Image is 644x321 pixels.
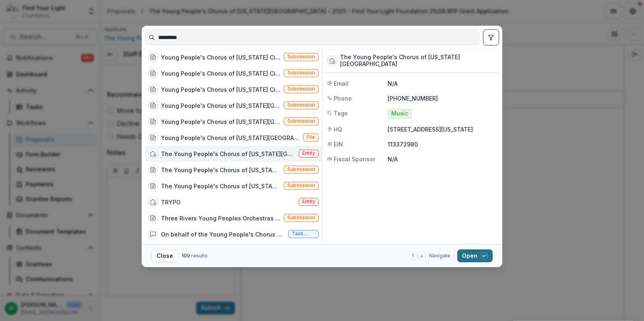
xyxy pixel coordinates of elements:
div: The Young People's Chorus of [US_STATE][GEOGRAPHIC_DATA] [161,150,295,158]
span: 100 [182,253,190,259]
span: EIN [334,140,343,148]
button: Open [457,249,493,262]
span: File [307,134,315,140]
div: Young People's Chorus of [US_STATE][GEOGRAPHIC_DATA], 23 Grant Report.docx [161,134,300,142]
span: Submission [287,167,315,172]
div: TRYPO [161,198,181,206]
p: 113372980 [388,140,497,148]
div: Three Rivers Young Peoples Orchestras - 2024 - FYL General Grant Application [161,214,281,222]
div: Young People's Chorus of [US_STATE] City, Inc.-2022 [161,69,281,78]
span: Submission [287,86,315,92]
span: HQ [334,125,342,134]
span: Submission [287,102,315,108]
span: Submission [287,118,315,124]
span: Email [334,79,349,88]
div: Young People's Chorus of [US_STATE] City, Inc.-2023 [161,53,281,62]
span: Submission [287,183,315,188]
div: On behalf of the Young People's Chorus of [US_STATE][GEOGRAPHIC_DATA], we wanted to thank [PERSON... [161,230,285,239]
p: [STREET_ADDRESS][US_STATE] [388,125,497,134]
p: N/A [388,155,497,163]
span: Entity [302,199,315,204]
div: The Young People's Chorus of [US_STATE][GEOGRAPHIC_DATA] - 2024-25 - Find Your Light Foundation R... [161,182,281,190]
span: Music [391,110,408,117]
span: Navigate [429,252,450,259]
span: Phone [334,94,352,103]
div: Young People's Chorus of [US_STATE] City, Inc.-2022 [161,85,281,94]
span: results [191,253,208,259]
div: Young People's Chorus of [US_STATE][GEOGRAPHIC_DATA], Inc.-2024 [161,117,281,126]
button: Close [151,249,178,262]
span: Tags [334,109,348,117]
span: Fiscal Sponsor [334,155,375,163]
div: The Young People's Chorus of [US_STATE][GEOGRAPHIC_DATA] - 2025 - Find Your Light Foundation 25/2... [161,166,281,174]
div: The Young People's Chorus of [US_STATE][GEOGRAPHIC_DATA] [340,54,497,68]
span: Submission [287,54,315,60]
span: Task comment [292,231,315,237]
span: Entity [302,150,315,156]
p: N/A [388,79,497,88]
button: toggle filters [483,29,499,45]
p: [PHONE_NUMBER] [388,94,497,103]
div: Young People's Chorus of [US_STATE][GEOGRAPHIC_DATA], Inc.-2021 [161,101,281,110]
span: Submission [287,70,315,76]
span: Submission [287,215,315,220]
